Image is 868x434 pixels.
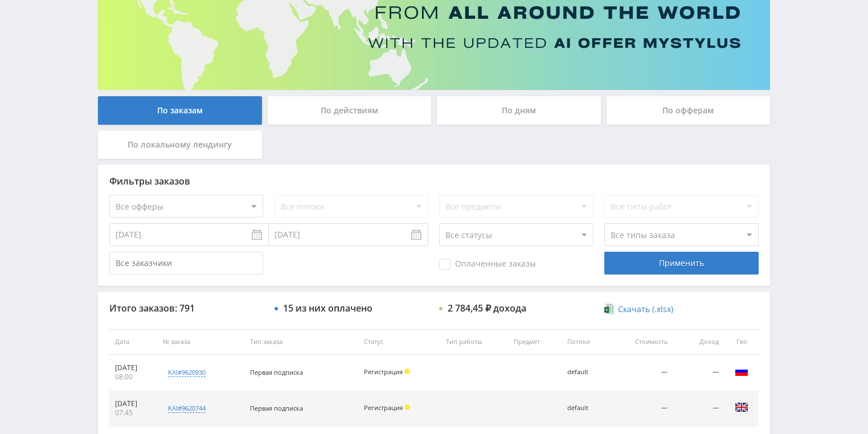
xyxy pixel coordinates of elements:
[364,367,403,376] span: Регистрация
[562,329,611,355] th: Потоки
[735,400,748,414] img: gbr.png
[115,372,152,382] div: 08:00
[109,329,157,355] th: Дата
[109,252,263,275] input: Все заказчики
[364,403,403,412] span: Регистрация
[567,369,605,376] div: default
[404,404,410,410] span: Холд
[168,404,206,413] div: kai#9620744
[98,96,262,125] div: По заказам
[611,355,673,391] td: —
[115,363,152,372] div: [DATE]
[611,391,673,427] td: —
[250,404,303,412] span: Первая подписка
[250,368,303,376] span: Первая подписка
[98,130,262,159] div: По локальному лендингу
[358,329,440,355] th: Статус
[439,259,536,270] span: Оплаченные заказы
[244,329,358,355] th: Тип заказа
[604,304,673,315] a: Скачать (.xlsx)
[673,391,724,427] td: —
[604,252,758,275] div: Применить
[611,329,673,355] th: Стоимость
[268,96,432,125] div: По действиям
[508,329,562,355] th: Предмет
[168,368,206,377] div: kai#9620930
[109,176,759,186] div: Фильтры заказов
[618,305,673,314] span: Скачать (.xlsx)
[115,408,152,417] div: 07:45
[448,303,526,313] div: 2 784,45 ₽ дохода
[567,404,605,412] div: default
[115,399,152,408] div: [DATE]
[735,365,748,378] img: rus.png
[109,303,263,313] div: Итого заказов: 791
[404,369,410,374] span: Холд
[724,329,759,355] th: Гео
[283,303,372,313] div: 15 из них оплачено
[607,96,771,125] div: По офферам
[604,303,614,314] img: xlsx
[673,355,724,391] td: —
[437,96,601,125] div: По дням
[673,329,724,355] th: Доход
[440,329,508,355] th: Тип работы
[157,329,244,355] th: № заказа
